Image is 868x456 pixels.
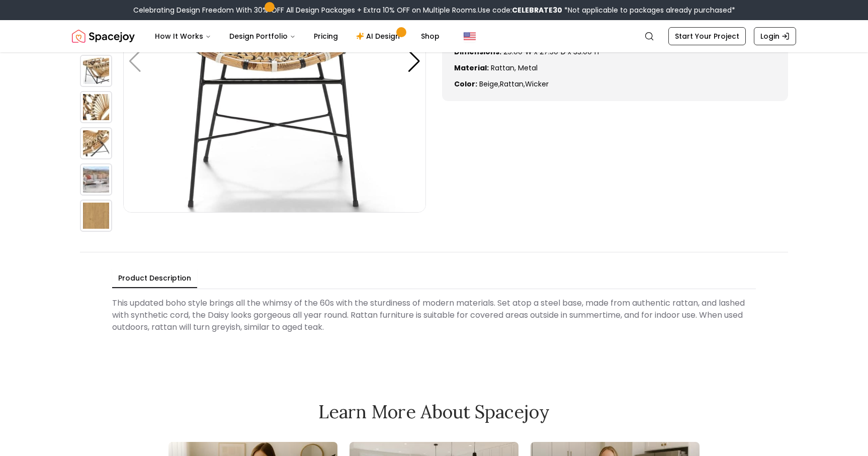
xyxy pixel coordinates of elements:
[512,5,562,15] b: CELEBRATE30
[754,27,796,45] a: Login
[500,79,525,89] span: rattan ,
[221,26,304,46] button: Design Portfolio
[168,402,700,422] h2: Learn More About Spacejoy
[668,27,746,45] a: Start Your Project
[133,5,735,15] div: Celebrating Design Freedom With 30% OFF All Design Packages + Extra 10% OFF on Multiple Rooms.
[306,26,346,46] a: Pricing
[147,26,448,46] nav: Main
[348,26,411,46] a: AI Design
[112,269,197,288] button: Product Description
[454,79,477,89] strong: Color:
[491,63,538,73] span: rattan, metal
[72,26,135,46] a: Spacejoy
[80,91,112,123] img: https://storage.googleapis.com/spacejoy-main/assets/5f4cea903cde06001c9edbed/product_5_b87aj6fo83fg
[72,26,135,46] img: Spacejoy Logo
[464,30,476,42] img: United States
[112,293,756,337] div: This updated boho style brings all the whimsy of the 60s with the sturdiness of modern materials....
[80,200,112,232] img: https://storage.googleapis.com/spacejoy-main/assets/5f4cea903cde06001c9edbed/product_0_mjiabcdd4nh8
[80,163,112,196] img: https://storage.googleapis.com/spacejoy-main/assets/5f4cea903cde06001c9edbed/product_7_m4ic0dpbi49k
[525,79,549,89] span: wicker
[80,127,112,159] img: https://storage.googleapis.com/spacejoy-main/assets/5f4cea903cde06001c9edbed/product_6_i5n0785je4c9
[454,63,489,73] strong: Material:
[72,20,796,52] nav: Global
[147,26,219,46] button: How It Works
[562,5,735,15] span: *Not applicable to packages already purchased*
[479,79,500,89] span: beige ,
[413,26,448,46] a: Shop
[80,55,112,87] img: https://storage.googleapis.com/spacejoy-main/assets/5f4cea903cde06001c9edbed/product_4_3aj326ph5fo4
[478,5,562,15] span: Use code:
